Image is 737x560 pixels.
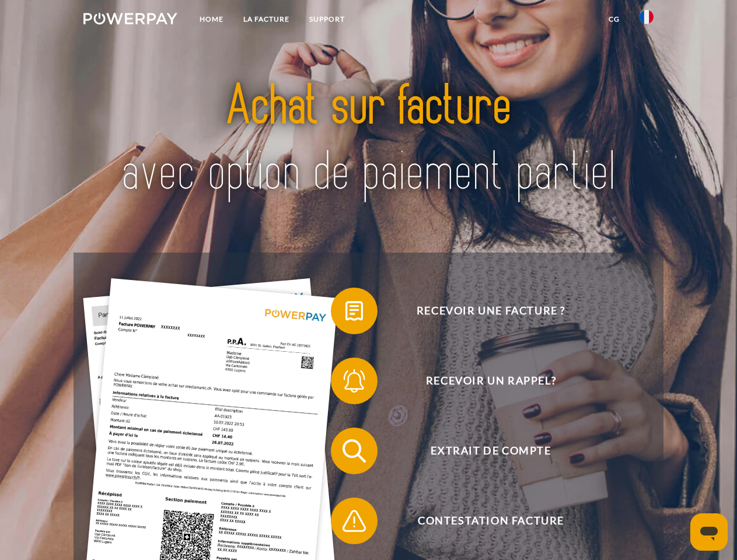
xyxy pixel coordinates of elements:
span: Recevoir une facture ? [348,288,634,334]
button: Recevoir une facture ? [331,288,634,334]
img: fr [640,10,654,24]
a: LA FACTURE [233,9,299,30]
button: Recevoir un rappel? [331,358,634,404]
img: qb_bill.svg [340,296,369,325]
span: Extrait de compte [348,428,634,474]
button: Extrait de compte [331,428,634,474]
img: logo-powerpay-white.svg [83,13,177,24]
img: qb_warning.svg [340,506,369,535]
img: qb_bell.svg [340,366,369,395]
button: Contestation Facture [331,498,634,544]
iframe: Bouton de lancement de la fenêtre de messagerie [690,513,728,551]
a: Support [299,9,355,30]
span: Recevoir un rappel? [348,358,634,404]
span: Contestation Facture [348,498,634,544]
img: title-powerpay_fr.svg [111,56,626,223]
img: qb_search.svg [340,436,369,466]
a: Home [190,9,233,30]
a: CG [599,9,630,30]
